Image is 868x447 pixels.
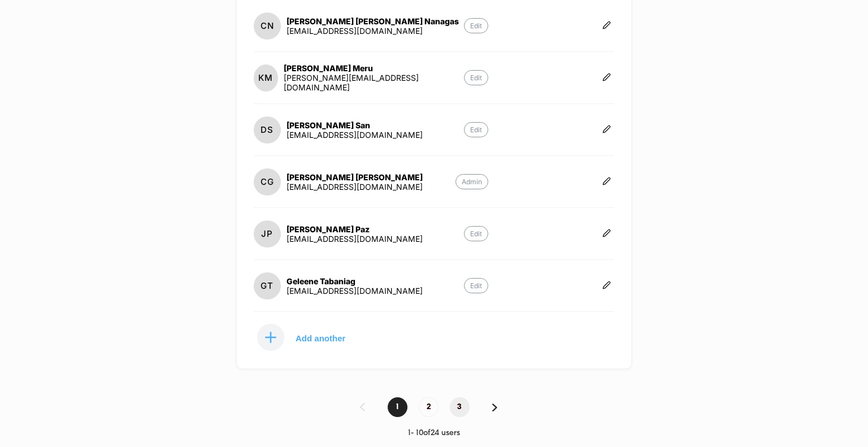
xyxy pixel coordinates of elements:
[287,286,423,296] div: [EMAIL_ADDRESS][DOMAIN_NAME]
[464,70,488,85] p: Edit
[296,335,345,341] p: Add another
[464,122,488,137] p: Edit
[287,26,459,36] div: [EMAIL_ADDRESS][DOMAIN_NAME]
[261,280,274,291] p: GT
[261,176,274,187] p: CG
[284,73,464,92] div: [PERSON_NAME][EMAIL_ADDRESS][DOMAIN_NAME]
[287,120,423,130] div: [PERSON_NAME] San
[287,276,423,286] div: Geleene Tabaniag
[287,172,423,182] div: [PERSON_NAME] [PERSON_NAME]
[261,228,273,239] p: JP
[287,224,423,234] div: [PERSON_NAME] Paz
[419,397,439,417] span: 2
[258,72,273,83] p: KM
[388,397,407,417] span: 1
[261,124,274,135] p: DS
[287,234,423,244] div: [EMAIL_ADDRESS][DOMAIN_NAME]
[287,16,459,26] div: [PERSON_NAME] [PERSON_NAME] Nanagas
[287,182,423,192] div: [EMAIL_ADDRESS][DOMAIN_NAME]
[450,397,470,417] span: 3
[464,18,488,33] p: Edit
[287,130,423,140] div: [EMAIL_ADDRESS][DOMAIN_NAME]
[492,403,497,411] img: pagination forward
[464,278,488,293] p: Edit
[261,20,274,31] p: CN
[455,174,488,189] p: Admin
[254,323,367,351] button: Add another
[464,226,488,241] p: Edit
[284,63,464,73] div: [PERSON_NAME] Meru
